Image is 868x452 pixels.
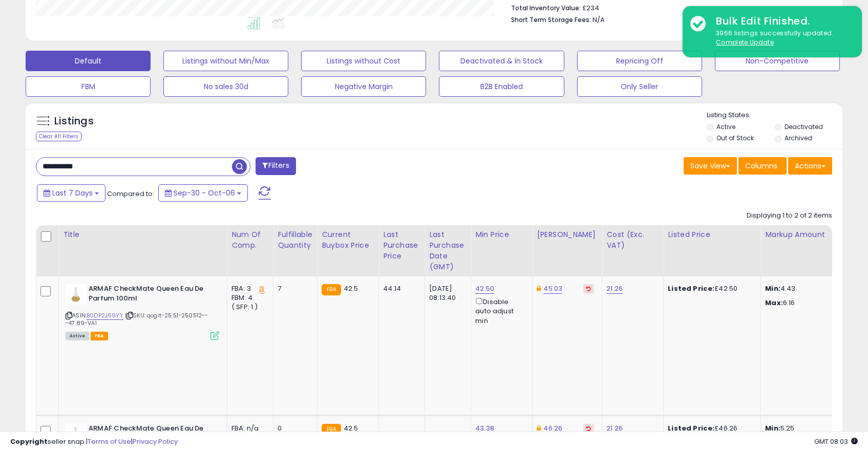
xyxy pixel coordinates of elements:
button: Negative Margin [301,76,426,97]
button: B2B Enabled [439,76,564,97]
div: Title [63,229,223,240]
a: Privacy Policy [133,437,178,446]
span: Sep-30 - Oct-06 [174,188,235,198]
div: Last Purchase Price [383,229,420,262]
div: Clear All Filters [36,132,81,141]
a: 21.26 [606,284,623,294]
span: | SKU: qogit-25.51-250512---47.89-VA1 [66,311,208,327]
span: Last 7 Days [52,188,93,198]
b: Short Term Storage Fees: [511,15,591,24]
button: Deactivated & In Stock [439,51,564,71]
div: Markup Amount [765,229,854,240]
div: 0 [278,424,309,433]
b: Total Inventory Value: [511,4,581,12]
div: £46.26 [668,424,753,433]
div: Displaying 1 to 2 of 2 items [747,211,832,221]
a: 46.26 [543,423,562,434]
a: 21.26 [606,423,623,434]
button: No sales 30d [163,76,288,97]
div: Listed Price [668,229,756,240]
button: Listings without Cost [301,51,426,71]
div: Bulk Edit Finished. [708,14,854,29]
div: [PERSON_NAME] [537,229,598,240]
div: ASIN: [66,284,219,339]
div: Min Price [475,229,528,240]
div: FBA: n/a [231,424,265,433]
b: Listed Price: [668,423,714,433]
div: Disable auto adjust min [475,296,524,326]
div: Num of Comp. [231,229,269,251]
a: 42.50 [475,284,494,294]
label: Archived [785,134,812,142]
label: Out of Stock [716,134,754,142]
div: [DATE] 08:13:40 [429,284,463,303]
div: seller snap | | [10,437,178,447]
button: Only Seller [577,76,702,97]
span: 42.5 [344,284,358,293]
strong: Copyright [10,437,48,446]
button: Last 7 Days [37,184,105,202]
small: FBA [322,424,341,435]
a: 43.38 [475,423,494,434]
div: ( SFP: 1 ) [231,303,265,312]
label: Active [716,122,735,131]
p: 6.16 [765,298,850,308]
a: Terms of Use [88,437,131,446]
b: ARMAF CheckMate Queen Eau De Parfum 100ml [89,284,213,306]
button: Listings without Min/Max [163,51,288,71]
div: £42.50 [668,284,753,293]
span: All listings currently available for purchase on Amazon [66,332,89,340]
div: 7 [278,284,309,293]
button: Sep-30 - Oct-06 [158,184,248,202]
strong: Min: [765,284,780,293]
h5: Listings [54,114,94,128]
a: B0DP2J69YY [87,311,123,320]
span: 42.5 [344,423,358,433]
span: FBA [91,332,108,340]
button: Default [26,51,151,71]
b: ARMAF CheckMate Queen Eau De Parfum 100ml [89,424,213,445]
span: Compared to: [107,189,154,199]
span: 2025-10-14 08:03 GMT [814,437,858,446]
strong: Max: [765,298,783,308]
button: Columns [738,157,787,175]
small: FBA [322,284,341,295]
div: FBA: 3 [231,284,265,293]
span: N/A [592,15,605,25]
img: 217wr2OZkYL._SL40_.jpg [66,284,86,305]
button: Repricing Off [577,51,702,71]
div: 44.14 [383,284,417,293]
button: Save View [684,157,737,175]
button: Actions [788,157,832,175]
div: FBM: 4 [231,293,265,303]
div: Cost (Exc. VAT) [606,229,659,251]
img: 217wr2OZkYL._SL40_.jpg [66,424,86,444]
div: Last Purchase Date (GMT) [429,229,467,272]
u: Complete Update [716,38,774,47]
a: 45.03 [543,284,562,294]
button: FBM [26,76,151,97]
div: 3966 listings successfully updated. [708,29,854,48]
li: £234 [511,1,824,13]
button: Filters [256,157,295,175]
button: Non-Competitive [715,51,840,71]
strong: Min: [765,423,780,433]
label: Deactivated [785,122,823,131]
p: 5.25 [765,424,850,433]
div: Fulfillable Quantity [278,229,313,251]
span: Columns [745,161,777,171]
div: Current Buybox Price [322,229,374,251]
p: 4.43 [765,284,850,293]
p: Listing States: [707,111,842,120]
b: Listed Price: [668,284,714,293]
